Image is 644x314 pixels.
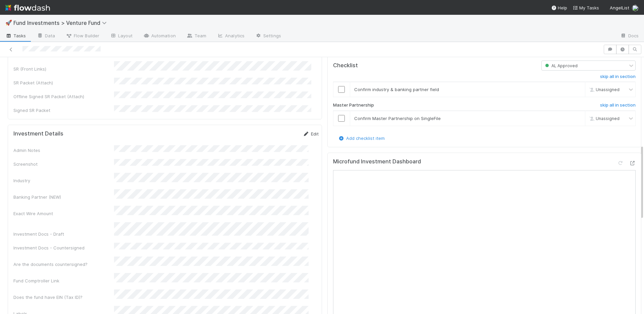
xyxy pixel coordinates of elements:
span: Unassigned [588,116,620,121]
div: SR (Front Links) [13,66,114,72]
a: skip all in section [600,103,636,111]
span: Confirm industry & banking partner field [354,87,439,92]
h6: skip all in section [600,74,636,79]
a: Flow Builder [60,31,105,42]
div: Fund Comptroller Link [13,277,114,284]
a: Docs [615,31,644,42]
img: avatar_ddac2f35-6c49-494a-9355-db49d32eca49.png [632,5,639,11]
div: Offline Signed SR Packet (Attach) [13,93,114,100]
span: Flow Builder [66,32,99,39]
a: Settings [250,31,286,42]
a: Data [32,31,60,42]
a: Automation [138,31,181,42]
div: Help [551,4,567,11]
h6: skip all in section [600,103,636,108]
img: logo-inverted-e16ddd16eac7371096b0.svg [5,2,50,13]
h5: Checklist [333,62,358,69]
a: skip all in section [600,74,636,82]
span: Fund Investments > Venture Fund [13,19,110,26]
span: Confirm Master Partnership on SingleFile [354,116,441,121]
div: Does the fund have EIN (Tax ID)? [13,294,114,301]
a: Team [181,31,212,42]
a: Add checklist item [338,135,385,141]
div: Admin Notes [13,147,114,154]
span: 🚀 [5,20,12,26]
h5: Investment Details [13,130,63,137]
a: Layout [105,31,138,42]
span: My Tasks [573,5,599,10]
a: Edit [303,131,319,136]
div: Exact Wire Amount [13,210,114,217]
div: Are the documents countersigned? [13,261,114,268]
a: My Tasks [573,4,599,11]
span: Tasks [5,32,26,39]
h6: Master Partnership [333,103,374,108]
div: SR Packet (Attach) [13,79,114,86]
div: Investment Docs - Draft [13,231,114,237]
span: AngelList [610,5,629,10]
div: Banking Partner (NEW) [13,194,114,200]
div: Industry [13,177,114,184]
h5: Microfund Investment Dashboard [333,158,421,165]
div: Screenshot [13,161,114,167]
div: Investment Docs - Countersigned [13,244,114,251]
span: Unassigned [588,87,620,92]
span: AL Approved [544,63,578,68]
a: Analytics [212,31,250,42]
div: Signed SR Packet [13,107,114,114]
